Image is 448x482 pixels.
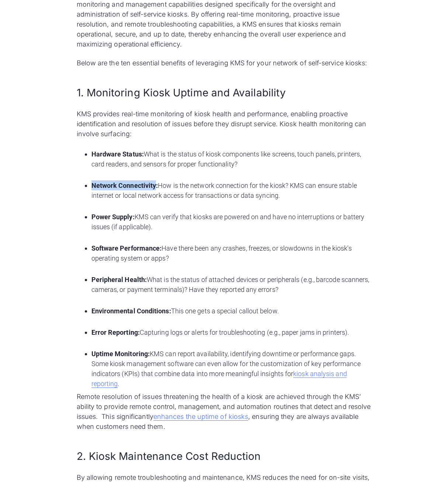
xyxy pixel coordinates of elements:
li: KMS can verify that kiosks are powered on and have no interruptions or battery issues (if applica... [91,212,372,242]
strong: Hardware Status: [91,150,144,158]
strong: Environmental Conditions: [91,307,171,315]
li: Have there been any crashes, freezes, or slowdowns in the kiosk's operating system or apps? [91,243,372,273]
strong: Uptime Monitoring: [91,350,150,358]
strong: Power Supply: [91,213,135,221]
strong: Peripheral Health: [91,276,147,283]
p: Below are the ten essential benefits of leveraging KMS for your network of self-service kiosks: [77,58,372,68]
strong: Network Connectivity: [91,182,158,189]
li: What is the status of attached devices or peripherals (e.g., barcode scanners, cameras, or paymen... [91,275,372,304]
li: Capturing logs or alerts for troubleshooting (e.g., paper jams in printers). [91,327,372,347]
strong: Error Reporting: [91,328,140,336]
li: KMS can report availability, identifying downtime or performance gaps. Some kiosk management soft... [91,349,372,389]
p: KMS provides real-time monitoring of kiosk health and performance, enabling proactive identificat... [77,109,372,139]
li: How is the network connection for the kiosk? KMS can ensure stable internet or local network acce... [91,180,372,210]
strong: Software Performance: [91,244,162,252]
li: This one gets a special callout below. [91,306,372,326]
a: enhances the uptime of kiosks [153,413,248,421]
li: What is the status of kiosk components like screens, touch panels, printers, card readers, and se... [91,149,372,179]
h2: 1. Monitoring Kiosk Uptime and Availability [77,86,372,100]
a: kiosk analysis and reporting [91,370,347,388]
h2: 2. Kiosk Maintenance Cost Reduction [77,449,372,464]
p: Remote resolution of issues threatening the health of a kiosk are achieved through the KMS’ abili... [77,392,372,431]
